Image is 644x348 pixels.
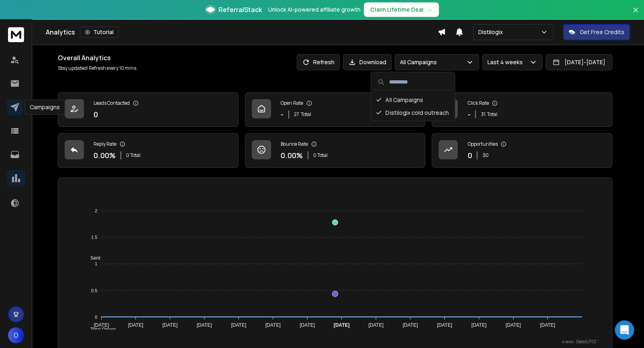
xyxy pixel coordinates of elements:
[94,100,130,106] p: Leads Contacted
[373,94,453,106] div: All Campaigns
[478,28,506,36] p: Distilogix
[218,5,262,14] span: ReferralStack
[58,53,137,63] h1: Overall Analytics
[487,111,497,118] span: Total
[281,109,283,120] p: -
[46,26,438,38] div: Analytics
[8,327,24,343] span: O
[84,327,116,332] span: Total Opens
[162,322,177,328] tspan: [DATE]
[467,150,472,161] p: 0
[313,58,334,66] p: Refresh
[368,322,383,328] tspan: [DATE]
[95,208,97,213] tspan: 2
[91,288,97,293] tspan: 0.5
[268,6,361,14] p: Unlock AI-powered affiliate growth
[126,152,141,159] p: 0 Total
[197,322,212,328] tspan: [DATE]
[71,339,599,345] p: x-axis : Date(UTC)
[403,322,418,328] tspan: [DATE]
[546,54,612,70] button: [DATE]-[DATE]
[481,111,485,118] span: 31
[91,235,97,240] tspan: 1.5
[359,58,386,66] p: Download
[128,322,143,328] tspan: [DATE]
[300,322,315,328] tspan: [DATE]
[437,322,452,328] tspan: [DATE]
[400,58,440,66] p: All Campaigns
[580,28,624,36] p: Get Free Credits
[467,109,470,120] p: -
[471,322,487,328] tspan: [DATE]
[427,6,432,14] span: →
[94,109,98,120] p: 0
[373,106,453,119] div: Distilogix cold outreach
[95,261,97,266] tspan: 1
[94,150,116,161] p: 0.00 %
[58,65,137,71] p: Stay updated! Refresh every 10 mins.
[482,152,488,159] p: $ 0
[94,322,109,328] tspan: [DATE]
[334,322,350,328] tspan: [DATE]
[94,141,116,147] p: Reply Rate
[265,322,281,328] tspan: [DATE]
[95,315,97,320] tspan: 0
[467,141,497,147] p: Opportunities
[505,322,521,328] tspan: [DATE]
[281,150,303,161] p: 0.00 %
[301,111,311,118] span: Total
[281,141,308,147] p: Bounce Rate
[540,322,555,328] tspan: [DATE]
[281,100,303,106] p: Open Rate
[313,152,328,159] p: 0 Total
[630,5,641,24] button: Close banner
[24,100,65,115] div: Campaigns
[467,100,489,106] p: Click Rate
[294,111,299,118] span: 27
[80,26,119,38] button: Tutorial
[487,58,526,66] p: Last 4 weeks
[615,320,634,340] div: Open Intercom Messenger
[84,255,100,261] span: Sent
[231,322,246,328] tspan: [DATE]
[364,2,439,17] button: Claim Lifetime Deal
